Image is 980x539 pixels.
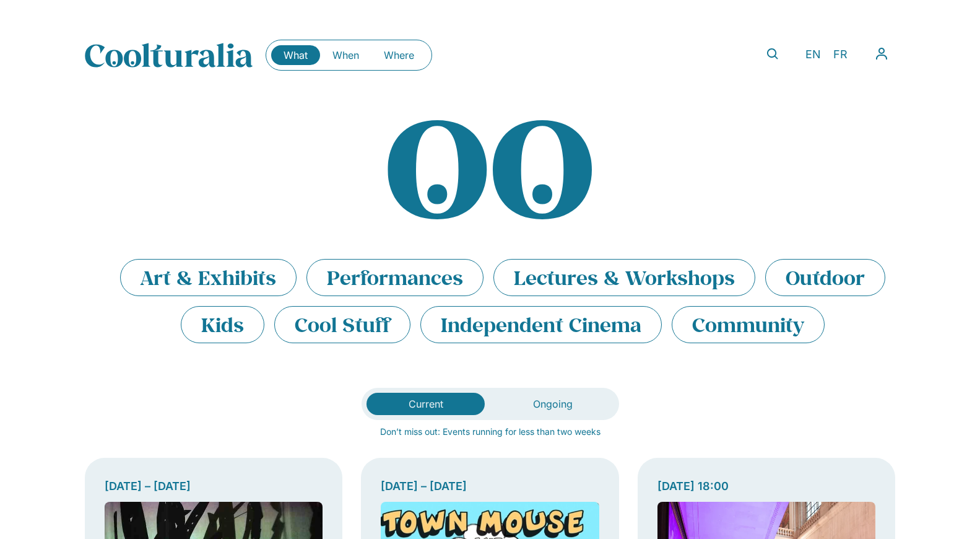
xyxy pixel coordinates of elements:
[833,48,848,61] span: FR
[371,45,427,65] a: Where
[493,259,755,296] li: Lectures & Workshops
[320,45,371,65] a: When
[120,259,297,296] li: Art & Exhibits
[420,306,662,343] li: Independent Cinema
[105,478,323,494] div: [DATE] – [DATE]
[181,306,264,343] li: Kids
[765,259,885,296] li: Outdoor
[799,46,827,64] a: EN
[533,398,573,410] span: Ongoing
[827,46,854,64] a: FR
[657,478,876,494] div: [DATE] 18:00
[85,425,896,438] p: Don’t miss out: Events running for less than two weeks
[409,398,443,410] span: Current
[867,40,896,68] button: Menu Toggle
[274,306,410,343] li: Cool Stuff
[271,45,427,65] nav: Menu
[867,40,896,68] nav: Menu
[672,306,825,343] li: Community
[805,48,821,61] span: EN
[271,45,320,65] a: What
[306,259,483,296] li: Performances
[381,478,599,494] div: [DATE] – [DATE]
